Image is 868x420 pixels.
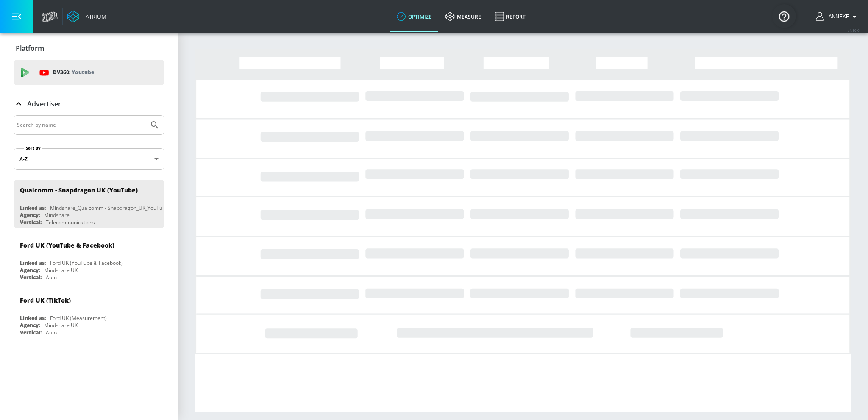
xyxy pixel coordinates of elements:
[44,211,70,219] div: Mindshare
[67,10,106,23] a: Atrium
[14,148,164,170] div: A-Z
[14,36,164,60] div: Platform
[14,180,164,228] div: Qualcomm - Snapdragon UK (YouTube)Linked as:Mindshare_Qualcomm - Snapdragon_UK_YouTube_GoogleAdsA...
[20,211,40,219] div: Agency:
[390,1,439,32] a: optimize
[46,219,95,226] div: Telecommunications
[439,1,488,32] a: measure
[772,4,796,28] button: Open Resource Center
[14,235,164,283] div: Ford UK (YouTube & Facebook)Linked as:Ford UK (YouTube & Facebook)Agency:Mindshare UKVertical:Auto
[50,314,107,322] div: Ford UK (Measurement)
[20,259,46,267] div: Linked as:
[20,267,40,274] div: Agency:
[20,274,42,281] div: Vertical:
[46,274,57,281] div: Auto
[14,176,164,342] nav: list of Advertiser
[20,241,114,249] div: Ford UK (YouTube & Facebook)
[816,11,860,22] button: Anneke
[20,322,40,329] div: Agency:
[14,92,164,116] div: Advertiser
[27,99,61,108] p: Advertiser
[848,28,860,33] span: v 4.19.0
[20,204,46,211] div: Linked as:
[16,44,44,53] p: Platform
[14,115,164,342] div: Advertiser
[14,290,164,338] div: Ford UK (TikTok)Linked as:Ford UK (Measurement)Agency:Mindshare UKVertical:Auto
[72,68,94,77] p: Youtube
[44,322,78,329] div: Mindshare UK
[50,204,196,211] div: Mindshare_Qualcomm - Snapdragon_UK_YouTube_GoogleAds
[20,314,46,322] div: Linked as:
[825,14,849,19] span: login as: anneke.onwijn@mindshareworld.com
[20,186,138,194] div: Qualcomm - Snapdragon UK (YouTube)
[17,120,145,131] input: Search by name
[53,68,94,77] p: DV360:
[50,259,123,267] div: Ford UK (YouTube & Facebook)
[46,329,57,336] div: Auto
[44,267,78,274] div: Mindshare UK
[24,145,42,151] label: Sort By
[14,60,164,85] div: DV360: Youtube
[20,329,42,336] div: Vertical:
[82,13,106,20] div: Atrium
[488,1,532,32] a: Report
[20,296,71,304] div: Ford UK (TikTok)
[20,219,42,226] div: Vertical:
